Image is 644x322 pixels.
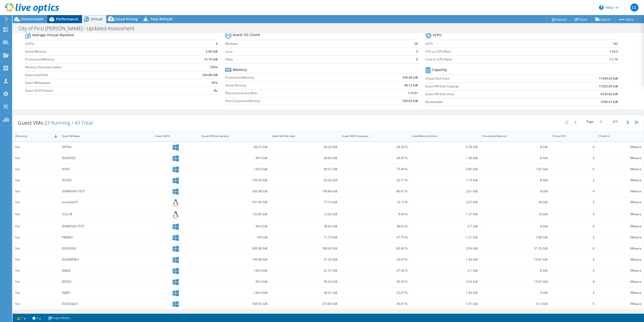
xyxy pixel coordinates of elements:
[412,144,478,150] div: 0.76 GiB
[482,246,548,251] div: 31.25 GiB
[32,32,74,38] b: Average Virtual Machine
[342,246,408,251] div: 60.39 %
[342,279,408,284] div: 56.55 %
[214,88,218,93] b: No
[202,211,267,217] div: 132.89 GiB
[599,290,641,296] div: VMware
[206,49,218,54] b: 2.09 GiB
[342,134,401,138] div: Guest VM % Occupancy
[614,15,638,23] a: More
[342,177,408,183] div: 32.71 %
[425,84,551,89] label: Guest VM Disk Capacity
[25,88,172,93] label: Guest iSCSI Present
[482,211,548,217] div: 16 GiB
[552,166,594,172] div: 6
[16,26,142,31] h1: City of Pico [PERSON_NAME] - Updated Assessment
[272,268,338,273] div: 41.37 GiB
[25,57,172,62] label: Provisioned Memory
[15,224,57,229] div: Yes
[425,57,574,62] label: Core to vCPU Ratio
[202,199,267,205] div: 541.94 GiB
[25,65,172,70] label: Memory Oversubscription
[15,134,51,138] div: IsRunning
[482,189,548,194] div: 8 GiB
[412,177,478,183] div: 1.15 GiB
[552,268,594,273] div: 4
[552,235,594,240] div: 2
[599,224,641,229] div: VMware
[56,17,78,21] span: Performance
[482,166,548,172] div: 7.81 GiB
[432,67,447,72] b: Capacity
[412,279,478,284] div: 2.62 GiB
[150,17,173,21] span: Tech Refresh
[225,75,362,80] label: Provisioned Memory
[342,211,408,217] div: 8.94 %
[613,41,618,46] b: 143
[412,166,478,172] div: 2.85 GiB
[15,144,57,150] div: Yes
[412,224,478,229] div: 0.7 GiB
[25,41,172,46] label: vCPUs
[21,17,44,21] span: Environment
[202,166,267,172] div: 126.4 GiB
[552,155,594,161] div: 2
[14,315,29,321] a: 1
[416,57,418,62] b: 0
[482,268,548,273] div: 8 GiB
[91,17,102,21] span: Virtual
[225,98,362,103] label: Host Consumed Memory
[342,199,408,205] div: 13.15 %
[202,235,267,240] div: 150 GiB
[202,246,267,251] div: 299.38 GiB
[62,257,151,262] div: ISGISWEB01
[202,268,267,273] div: 149.4 GiB
[202,301,267,307] div: 748.93 GiB
[15,301,57,307] div: Yes
[15,279,57,284] div: Yes
[15,246,57,251] div: Yes
[586,118,618,125] span: Page of
[414,41,418,46] b: 20
[25,80,172,85] label: Guest Whitespace
[272,134,332,138] div: Guest VM Disk Used
[342,155,408,161] div: 28.95 %
[202,224,267,229] div: 99.4 GiB
[202,279,267,284] div: 99.4 GiB
[482,155,548,161] div: 8 GiB
[342,235,408,240] div: 47.75 %
[552,211,594,217] div: 4
[599,144,641,150] div: VMware
[15,177,57,183] div: Yes
[272,301,338,307] div: 274.69 GiB
[25,49,172,54] label: Active Memory
[609,49,618,54] b: 1:14.3
[482,144,548,150] div: 8 GiB
[272,177,338,183] div: 65.43 GiB
[412,268,478,273] div: 2.1 GiB
[115,17,138,21] span: Cloud Pricing
[482,224,548,229] div: 8 GiB
[62,301,151,307] div: ISGISSQL01
[552,290,594,296] div: 4
[412,235,478,240] div: 1.31 GiB
[403,98,418,103] b: 329.03 GiB
[599,235,641,240] div: VMware
[15,257,57,262] div: Yes
[482,290,548,296] div: 4 GiB
[601,99,618,104] b: 3105.41 GiB
[272,279,338,284] div: 56.33 GiB
[552,246,594,251] div: 8
[212,80,218,85] b: 52%
[202,134,261,138] div: Guest VM Disk Capacity
[412,134,472,138] div: Used Memory (Active)
[15,211,57,217] div: Yes
[216,41,218,46] b: 6
[29,315,45,321] a: 2
[62,268,151,273] div: ISJB02
[616,119,618,124] span: 3
[630,4,638,12] span: CC
[272,144,338,150] div: 26.32 GiB
[202,155,267,161] div: 99.4 GiB
[412,301,478,307] div: 1.41 GiB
